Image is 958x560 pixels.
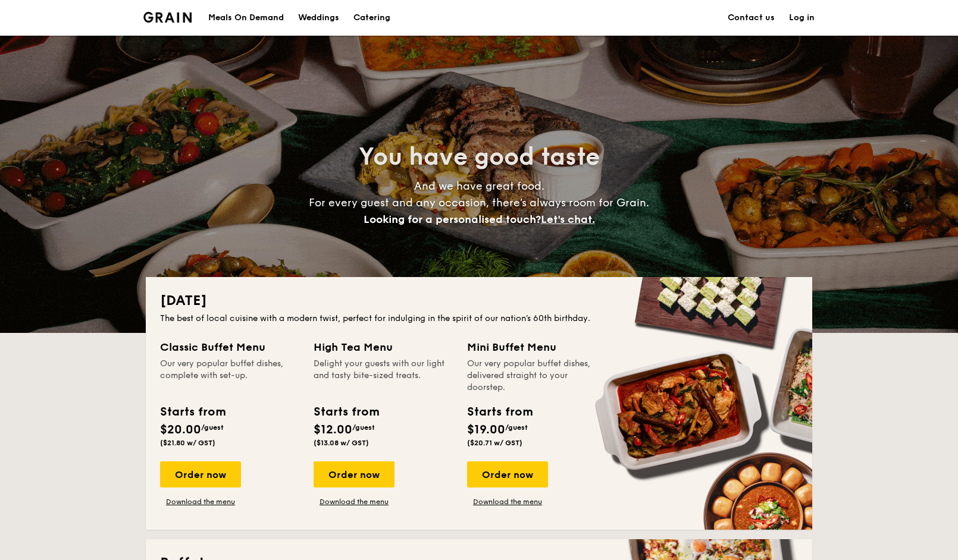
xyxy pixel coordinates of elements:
span: You have good taste [359,143,600,171]
div: Order now [314,461,395,487]
span: /guest [505,423,528,432]
a: Download the menu [467,497,548,506]
span: ($13.08 w/ GST) [314,439,369,447]
h2: [DATE] [160,291,798,310]
div: The best of local cuisine with a modern twist, perfect for indulging in the spirit of our nation’... [160,313,798,325]
span: Let's chat. [541,213,595,226]
span: /guest [352,423,375,432]
span: And we have great food. For every guest and any occasion, there’s always room for Grain. [309,180,649,226]
div: Starts from [314,403,378,421]
div: Order now [467,461,548,487]
span: $12.00 [314,423,352,437]
div: Order now [160,461,241,487]
a: Logotype [143,12,192,23]
span: ($20.71 w/ GST) [467,439,522,447]
div: Starts from [467,403,532,421]
div: Mini Buffet Menu [467,339,606,355]
a: Download the menu [314,497,395,506]
div: Starts from [160,403,225,421]
div: Our very popular buffet dishes, complete with set-up. [160,358,299,394]
div: High Tea Menu [314,339,453,355]
div: Our very popular buffet dishes, delivered straight to your doorstep. [467,358,606,394]
img: Grain [143,12,192,23]
span: ($21.80 w/ GST) [160,439,215,447]
span: Looking for a personalised touch? [364,213,541,226]
div: Delight your guests with our light and tasty bite-sized treats. [314,358,453,394]
span: $19.00 [467,423,505,437]
a: Download the menu [160,497,241,506]
div: Classic Buffet Menu [160,339,299,355]
span: $20.00 [160,423,201,437]
span: /guest [201,423,224,432]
